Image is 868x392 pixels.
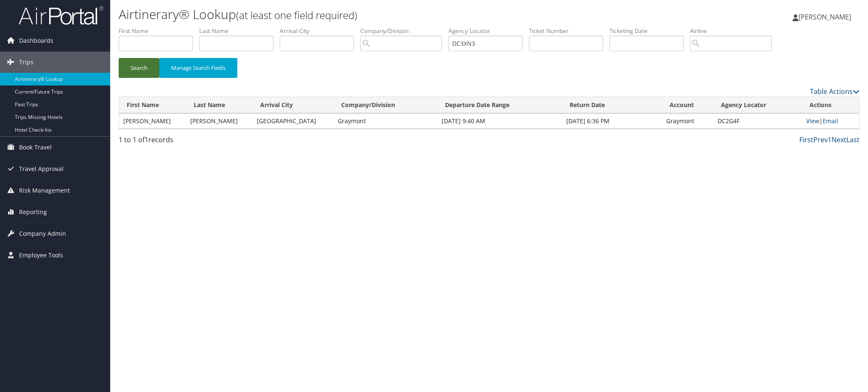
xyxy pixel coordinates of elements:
a: View [806,117,819,125]
label: Ticket Number [529,27,609,35]
label: Arrival City [280,27,360,35]
a: 1 [828,135,832,144]
button: Search [119,58,159,78]
td: [DATE] 6:36 PM [562,113,662,129]
span: Reporting [19,202,47,223]
td: [PERSON_NAME] [119,113,186,129]
span: [PERSON_NAME] [798,12,851,22]
span: Book Travel [19,137,52,158]
th: Agency Locator: activate to sort column ascending [713,97,802,113]
span: Company Admin [19,223,66,244]
span: Risk Management [19,180,70,201]
div: 1 to 1 of records [119,135,295,149]
label: Last Name [199,27,280,35]
label: First Name [119,27,199,35]
td: DC2G4F [713,113,802,129]
img: airportal-logo.png [19,6,103,25]
a: First [799,135,813,144]
th: Return Date: activate to sort column ascending [562,97,662,113]
td: [GEOGRAPHIC_DATA] [253,113,334,129]
span: Trips [19,52,33,73]
span: 1 [145,135,148,144]
th: Actions [802,97,859,113]
td: [PERSON_NAME] [186,113,253,129]
th: Account: activate to sort column ascending [662,97,713,113]
span: Travel Approval [19,158,64,179]
label: Company/Division [360,27,448,35]
td: Graymont [662,113,713,129]
a: Last [846,135,860,144]
a: Table Actions [810,87,860,96]
td: Graymont [334,113,437,129]
th: Departure Date Range: activate to sort column ascending [437,97,562,113]
label: Airline [690,27,778,35]
a: [PERSON_NAME] [793,4,860,30]
button: Manage Search Fields [159,58,237,78]
a: Next [832,135,846,144]
th: Company/Division [334,97,437,113]
th: First Name: activate to sort column ascending [119,97,186,113]
h1: Airtinerary® Lookup [119,6,612,23]
label: Ticketing Date [609,27,690,35]
a: Prev [813,135,828,144]
span: Employee Tools [19,245,63,266]
th: Arrival City: activate to sort column ascending [253,97,334,113]
th: Last Name: activate to sort column ascending [186,97,253,113]
td: | [802,113,859,129]
label: Agency Locator [448,27,529,35]
a: Email [823,117,838,125]
span: Dashboards [19,30,53,51]
small: (at least one field required) [236,8,357,22]
td: [DATE] 9:40 AM [437,113,562,129]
